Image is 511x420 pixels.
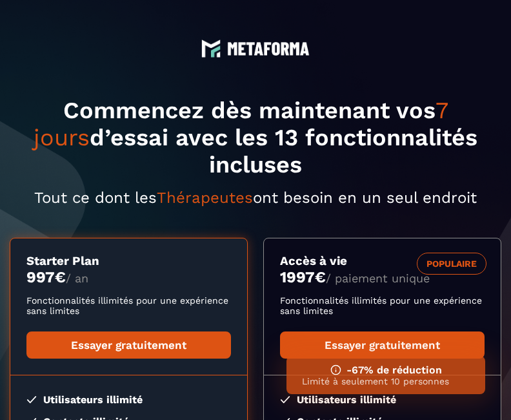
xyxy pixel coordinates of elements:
img: ifno [330,364,341,375]
span: Thérapeutes [157,189,253,207]
money: 1997 [280,268,326,286]
p: Fonctionnalités illimités pour une expérience sans limites [280,295,485,316]
img: checked [26,396,37,403]
a: Essayer gratuitement [280,331,485,359]
li: Utilisateurs illimité [280,394,485,406]
img: logo [201,39,221,58]
img: checked [280,396,290,403]
span: 7 jours [34,97,448,151]
p: Tout ce dont les ont besoin en un seul endroit [10,189,501,207]
img: logo [227,42,310,56]
h3: -67% de réduction [302,364,470,376]
h3: Starter Plan [26,254,231,268]
p: Fonctionnalités illimités pour une expérience sans limites [26,295,231,316]
span: / paiement unique [326,271,430,285]
currency: € [55,268,66,286]
currency: € [315,268,326,286]
p: Limité à seulement 10 personnes [302,376,470,386]
h3: Accès à vie [280,254,485,268]
span: / an [66,271,88,285]
h1: Commencez dès maintenant vos d’essai avec les 13 fonctionnalités incluses [10,97,501,178]
a: Essayer gratuitement [26,331,231,359]
money: 997 [26,268,66,286]
div: POPULAIRE [417,253,486,275]
li: Utilisateurs illimité [26,394,231,406]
